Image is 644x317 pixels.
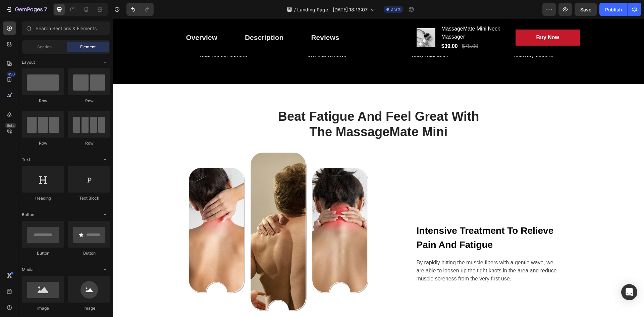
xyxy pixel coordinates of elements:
[22,267,34,273] span: Media
[304,240,448,264] p: By rapidly hitting the muscle fibers with a gentle wave, we are able to loosen up the tight knots...
[402,11,467,27] button: Buy Now
[68,98,110,104] div: Row
[100,209,110,220] span: Toggle open
[22,212,34,218] span: Button
[580,7,591,12] span: Save
[304,205,448,233] p: Intensive Treatment To Relieve Pain And Fatigue
[599,3,628,16] button: Publish
[68,305,110,311] div: Image
[80,44,96,50] span: Element
[605,6,622,13] div: Publish
[575,3,597,16] button: Save
[44,5,47,13] p: 7
[5,123,16,128] div: Beta
[100,264,110,275] span: Toggle open
[22,157,30,163] span: Text
[22,59,35,65] span: Layout
[3,3,50,16] button: 7
[68,195,110,201] div: Text Block
[68,140,110,146] div: Row
[22,21,110,35] input: Search Sections & Elements
[22,305,64,311] div: Image
[297,6,368,13] span: Landing Page - [DATE] 18:13:07
[100,57,110,68] span: Toggle open
[294,6,296,13] span: /
[348,23,366,32] div: $75.00
[37,44,52,50] span: Section
[68,250,110,256] div: Button
[113,19,644,317] iframe: Design area
[22,195,64,201] div: Heading
[328,23,345,32] div: $39.00
[100,154,110,165] span: Toggle open
[6,71,16,77] div: 450
[22,250,64,256] div: Button
[22,140,64,146] div: Row
[621,284,637,300] div: Open Intercom Messenger
[390,6,400,12] span: Draft
[160,90,371,121] h2: Beat Fatigue And Feel Great With The MassageMate Mini
[423,15,446,23] div: Buy Now
[22,98,64,104] div: Row
[126,3,154,16] div: Undo/Redo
